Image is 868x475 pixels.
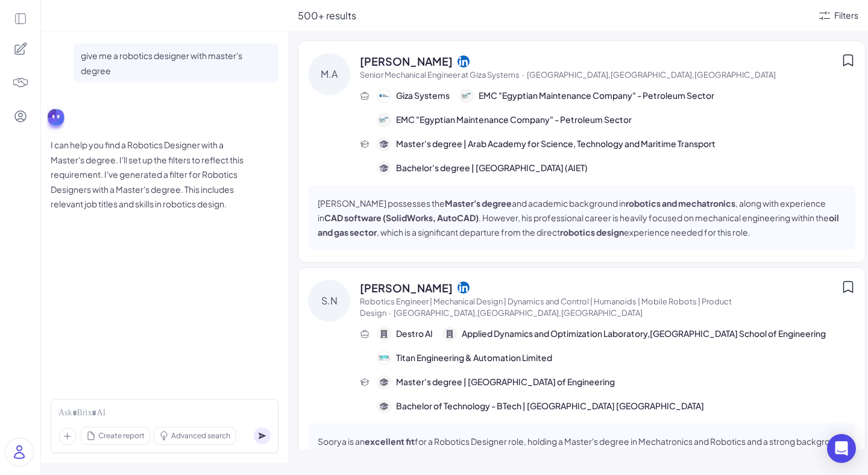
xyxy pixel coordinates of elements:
p: give me a robotics designer with master's degree [81,48,271,78]
span: · [389,308,391,318]
img: 公司logo [461,90,473,102]
img: 公司logo [378,352,390,364]
span: Advanced search [171,430,230,441]
strong: CAD software (SolidWorks, AutoCAD) [324,212,479,223]
span: EMC "Egyptian Maintenance Company" - Petroleum Sector [479,89,714,102]
strong: robotics and mechatronics [626,198,735,209]
div: M.A [308,53,350,95]
span: 500+ results [298,9,356,22]
div: Open Intercom Messenger [827,434,856,463]
span: · [522,70,524,80]
img: user_logo.png [5,438,33,466]
img: 公司logo [378,114,390,126]
span: Master's degree | [GEOGRAPHIC_DATA] of Engineering [396,376,615,388]
span: Bachelor of Technology - BTech | [GEOGRAPHIC_DATA] [GEOGRAPHIC_DATA] [396,400,704,412]
img: 4blF7nbYMBMHBwcHBwcHBwcHBwcHBwcHB4es+Bd0DLy0SdzEZwAAAABJRU5ErkJggg== [12,74,29,91]
div: Filters [834,9,858,22]
span: Applied Dynamics and Optimization Laboratory,[GEOGRAPHIC_DATA] School of Engineering [462,327,826,340]
div: S.N [308,280,350,322]
strong: Master's degree [445,198,512,209]
span: [GEOGRAPHIC_DATA],[GEOGRAPHIC_DATA],[GEOGRAPHIC_DATA] [394,308,643,318]
span: Destro AI [396,327,433,340]
strong: oil and gas sector [318,212,839,237]
span: [PERSON_NAME] [360,280,453,296]
p: [PERSON_NAME] possesses the and academic background in , along with experience in . However, his ... [318,196,846,239]
span: [PERSON_NAME] [360,53,453,69]
span: Bachelor's degree | [GEOGRAPHIC_DATA] (AIET) [396,162,588,174]
p: I can help you find a Robotics Designer with a Master's degree. I'll set up the filters to reflec... [51,137,256,212]
img: 公司logo [378,90,390,102]
span: Create report [98,430,145,441]
span: Senior Mechanical Engineer at Giza Systems [360,70,520,80]
span: Titan Engineering & Automation Limited [396,351,552,364]
span: EMC "Egyptian Maintenance Company" - Petroleum Sector [396,113,632,126]
p: Soorya is an for a Robotics Designer role, holding a Master's degree in Mechatronics and Robotics... [318,434,846,463]
span: Master's degree | Arab Academy for Science, Technology and Maritime Transport [396,137,715,150]
strong: robotics design [560,227,624,237]
span: Robotics Engineer | Mechanical Design | Dynamics and Control | Humanoids | Mobile Robots | Produc... [360,297,732,318]
span: [GEOGRAPHIC_DATA],[GEOGRAPHIC_DATA],[GEOGRAPHIC_DATA] [527,70,776,80]
span: Giza Systems [396,89,450,102]
strong: excellent fit [365,436,415,447]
